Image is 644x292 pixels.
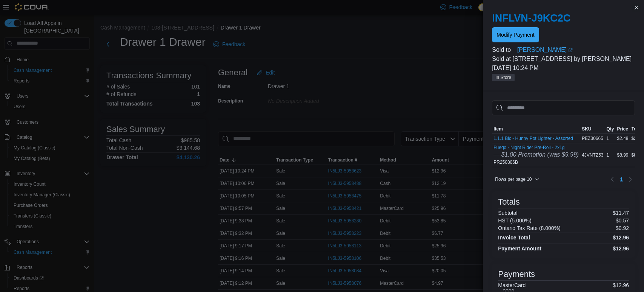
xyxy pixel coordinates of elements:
[492,27,539,42] button: Modify Payment
[498,217,531,224] h6: HST (5.000%)
[617,173,626,185] ul: Pagination for table: MemoryTable from EuiInMemoryTable
[493,126,503,132] span: Item
[613,245,629,252] h4: $12.96
[607,126,614,132] span: Qty
[632,3,641,12] button: Close this dialog
[498,245,541,252] h4: Payment Amount
[605,124,616,134] button: Qty
[493,136,573,141] button: 1.1.1 Bic - Hunny Pot Lighter - Assorted
[613,235,629,241] h4: $12.96
[492,64,635,73] p: [DATE] 10:24 PM
[492,54,635,64] p: Sold at [STREET_ADDRESS] by [PERSON_NAME]
[616,217,629,224] p: $0.57
[580,124,605,134] button: SKU
[620,176,623,183] span: 1
[517,45,635,54] a: [PERSON_NAME]External link
[582,126,591,132] span: SKU
[626,175,635,184] button: Next page
[496,31,534,39] span: Modify Payment
[498,210,517,216] h6: Subtotal
[492,175,542,184] button: Rows per page:10
[616,134,630,143] div: $2.48
[492,12,635,24] h2: INFLVN-J9KC2C
[613,210,629,216] p: $11.47
[493,145,579,150] button: Fuego - Night Rider Pre-Roll - 2x1g
[632,126,642,132] span: Total
[492,100,635,115] input: This is a search bar. As you type, the results lower in the page will automatically filter.
[498,225,561,231] h6: Ontario Tax Rate (8.000%)
[616,124,630,134] button: Price
[617,126,628,132] span: Price
[616,225,629,231] p: $0.92
[605,134,616,143] div: 1
[608,173,635,185] nav: Pagination for table: MemoryTable from EuiInMemoryTable
[498,282,526,288] h6: MasterCard
[498,270,535,279] h3: Payments
[493,145,579,165] div: PR250806B
[498,197,520,207] h3: Totals
[617,173,626,185] button: Page 1 of 1
[495,176,532,182] span: Rows per page : 10
[608,175,617,184] button: Previous page
[605,151,616,160] div: 1
[616,151,630,160] div: $8.99
[493,150,579,159] div: — $1.00 Promotion (was $9.99)
[568,48,573,53] svg: External link
[498,235,530,241] h4: Invoice Total
[492,74,515,81] span: In Store
[492,45,515,54] div: Sold to
[495,74,511,81] span: In Store
[582,152,603,158] span: 4JVNTZ53
[492,124,580,134] button: Item
[582,135,603,141] span: PEZ30665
